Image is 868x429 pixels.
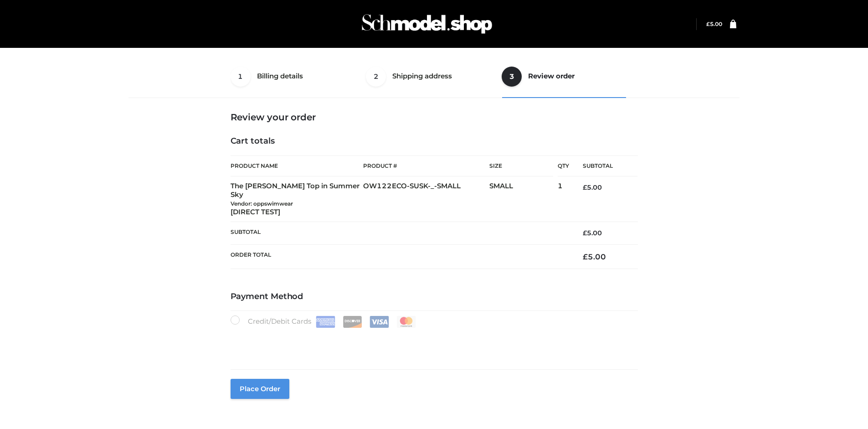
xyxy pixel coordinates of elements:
iframe: Secure payment input frame [229,326,636,359]
th: Product # [363,155,489,176]
img: Discover [343,316,362,328]
td: SMALL [489,176,558,222]
img: Schmodel Admin 964 [359,6,495,42]
th: Product Name [231,155,364,176]
th: Subtotal [569,156,637,176]
h3: Review your order [231,112,638,123]
th: Size [489,156,553,176]
bdi: 5.00 [583,183,602,191]
span: £ [706,21,710,27]
td: 1 [558,176,569,222]
span: £ [583,229,587,237]
a: £5.00 [706,21,722,27]
h4: Payment Method [231,292,638,302]
bdi: 5.00 [583,229,602,237]
img: Mastercard [396,316,416,328]
td: The [PERSON_NAME] Top in Summer Sky [DIRECT TEST] [231,176,364,222]
span: £ [583,183,587,191]
th: Qty [558,155,569,176]
h4: Cart totals [231,136,638,146]
span: £ [583,252,588,261]
th: Order Total [231,244,570,269]
button: Place order [231,379,289,399]
bdi: 5.00 [706,21,722,27]
img: Amex [316,316,335,328]
small: Vendor: oppswimwear [231,200,293,207]
th: Subtotal [231,222,570,244]
img: Visa [370,316,389,328]
bdi: 5.00 [583,252,606,261]
td: OW122ECO-SUSK-_-SMALL [363,176,489,222]
label: Credit/Debit Cards [231,315,417,328]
